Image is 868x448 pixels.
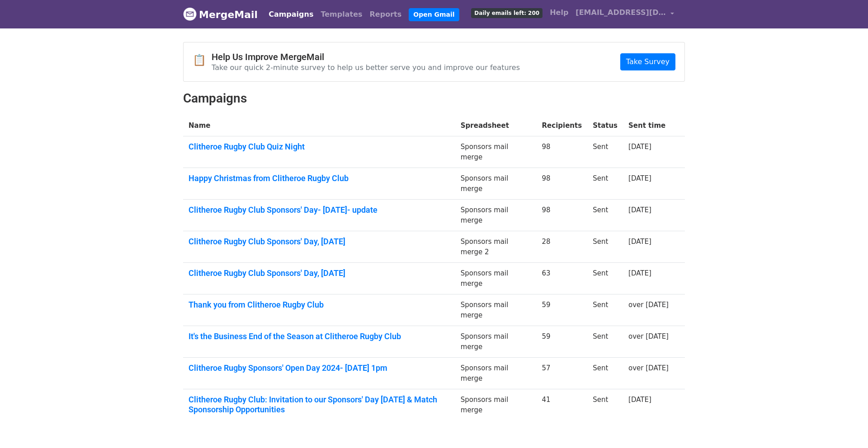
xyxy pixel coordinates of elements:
td: Sent [587,326,623,358]
td: Sent [587,200,623,231]
a: over [DATE] [628,332,669,341]
td: Sponsors mail merge [455,326,537,358]
a: Clitheroe Rugby Club Sponsors' Day- [DATE]- update [189,205,450,215]
a: Help [546,4,572,22]
td: Sponsors mail merge [455,294,537,326]
a: Reports [366,5,406,23]
td: Sent [587,231,623,263]
td: Sponsors mail merge [455,389,537,424]
a: Open Gmail [409,8,459,21]
a: Clitheroe Rugby Club: Invitation to our Sponsors' Day [DATE] & Match Sponsorship Opportunities [189,395,450,414]
td: Sent [587,263,623,294]
td: Sent [587,389,623,424]
td: 59 [537,294,588,326]
td: 63 [537,263,588,294]
td: Sponsors mail merge [455,358,537,389]
td: 57 [537,358,588,389]
a: Clitheroe Rugby Club Quiz Night [189,142,450,152]
td: Sent [587,294,623,326]
td: Sponsors mail merge 2 [455,231,537,263]
td: Sponsors mail merge [455,136,537,168]
h2: Campaigns [183,91,685,106]
a: MergeMail [183,5,258,24]
a: over [DATE] [628,364,669,372]
td: Sponsors mail merge [455,263,537,294]
img: MergeMail logo [183,7,197,21]
td: Sponsors mail merge [455,168,537,200]
td: Sent [587,358,623,389]
h4: Help Us Improve MergeMail [212,51,520,62]
td: 59 [537,326,588,358]
a: Thank you from Clitheroe Rugby Club [189,300,450,310]
a: [EMAIL_ADDRESS][DOMAIN_NAME] [572,4,678,25]
a: Happy Christmas from Clitheroe Rugby Club [189,173,450,183]
a: Take Survey [620,53,675,70]
td: Sent [587,168,623,200]
a: It's the Business End of the Season at Clitheroe Rugby Club [189,331,450,341]
a: Templates [317,5,366,23]
a: [DATE] [628,238,651,246]
span: Daily emails left: 200 [471,8,542,18]
td: Sponsors mail merge [455,200,537,231]
a: [DATE] [628,396,651,404]
a: [DATE] [628,269,651,277]
td: 98 [537,168,588,200]
a: over [DATE] [628,301,669,309]
span: [EMAIL_ADDRESS][DOMAIN_NAME] [576,7,666,18]
th: Sent time [623,115,674,136]
a: Clitheroe Rugby Club Sponsors' Day, [DATE] [189,268,450,278]
th: Recipients [537,115,588,136]
a: [DATE] [628,206,651,214]
td: 98 [537,200,588,231]
th: Spreadsheet [455,115,537,136]
td: 98 [537,136,588,168]
p: Take our quick 2-minute survey to help us better serve you and improve our features [212,63,520,72]
a: Daily emails left: 200 [467,4,546,22]
a: [DATE] [628,174,651,182]
a: Clitheroe Rugby Sponsors' Open Day 2024- [DATE] 1pm [189,363,450,373]
th: Name [183,115,455,136]
span: 📋 [193,54,212,67]
a: [DATE] [628,143,651,151]
td: 28 [537,231,588,263]
a: Clitheroe Rugby Club Sponsors' Day, [DATE] [189,237,450,247]
a: Campaigns [265,5,317,23]
td: 41 [537,389,588,424]
th: Status [587,115,623,136]
td: Sent [587,136,623,168]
